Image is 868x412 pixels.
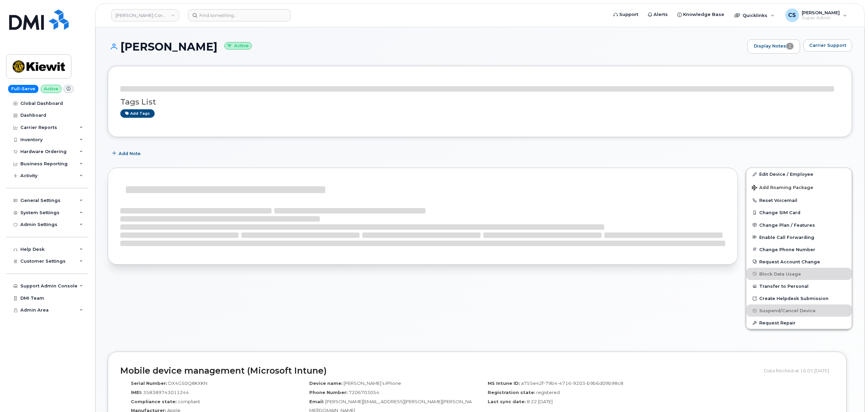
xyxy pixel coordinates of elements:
span: Suspend/Cancel Device [759,308,816,313]
button: Reset Voicemail [746,194,852,206]
span: 358389743011244 [143,390,189,395]
button: Suspend/Cancel Device [746,304,852,317]
label: IMEI: [131,389,142,396]
a: Edit Device / Employee [746,168,852,180]
button: Change Phone Number [746,243,852,256]
div: Data fetched at 16:05 [DATE] [764,364,834,377]
span: registered [536,390,560,395]
span: compliant [178,399,200,404]
span: Change Plan / Features [759,222,815,227]
button: Change SIM Card [746,206,852,219]
span: a755e42f-79b4-4716-9203-b9b6d09b98c8 [521,380,623,386]
h2: Mobile device management (Microsoft Intune) [120,366,759,376]
a: Create Helpdesk Submission [746,292,852,304]
small: Active [224,42,252,50]
button: Block Data Usage [746,268,852,280]
label: Email: [309,398,324,405]
span: 1 [786,43,794,50]
button: Request Account Change [746,256,852,268]
span: Carrier Support [809,42,846,49]
a: Display Notes1 [747,39,800,54]
button: Add Roaming Package [746,180,852,194]
button: Carrier Support [803,39,852,52]
label: Compliance state: [131,398,177,405]
span: Add Roaming Package [752,185,813,191]
label: MS Intune ID: [488,380,520,387]
button: Transfer to Personal [746,280,852,292]
label: Device name: [309,380,343,387]
span: 7206703054 [349,390,379,395]
span: Enable Call Forwarding [759,235,814,240]
label: Phone Number: [309,389,348,396]
label: Last sync date: [488,398,526,405]
button: Request Repair [746,317,852,329]
h1: [PERSON_NAME] [108,41,744,53]
button: Add Note [108,147,146,160]
h3: Tags List [120,98,839,106]
span: Add Note [119,150,141,157]
span: [PERSON_NAME]’s iPhone [344,380,401,386]
a: Add tags [120,109,155,118]
button: Change Plan / Features [746,219,852,231]
button: Enable Call Forwarding [746,231,852,243]
label: Serial Number: [131,380,167,387]
span: 8:22 [DATE] [527,399,553,404]
label: Registration state: [488,389,535,396]
span: DX4G50Q8KXKN [168,380,207,386]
